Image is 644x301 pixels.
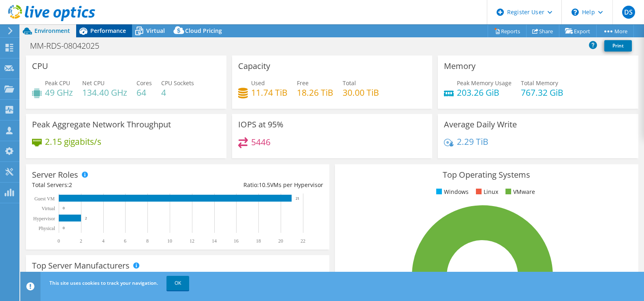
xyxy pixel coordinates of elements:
text: 21 [296,196,299,200]
span: Peak Memory Usage [457,79,512,87]
span: Used [251,79,265,87]
a: Reports [488,25,527,37]
span: Performance [90,27,126,34]
h4: 767.32 GiB [521,88,563,97]
h3: Average Daily Write [444,120,517,129]
h3: Server Roles [32,170,78,179]
h4: 203.26 GiB [457,88,512,97]
text: Guest VM [34,196,55,202]
text: 2 [80,238,82,244]
h4: 2.15 gigabits/s [45,137,101,146]
text: Hypervisor [33,216,55,221]
text: Virtual [42,206,55,211]
li: Windows [434,187,469,196]
span: DS [622,6,635,19]
h3: Peak Aggregate Network Throughput [32,120,171,129]
h4: 4 [161,88,194,97]
h4: 30.00 TiB [343,88,379,97]
span: Cores [136,79,152,87]
text: Physical [38,226,55,231]
span: Virtual [146,27,165,34]
h3: Top Server Manufacturers [32,261,130,270]
svg: \n [571,9,579,16]
h3: Memory [444,62,476,71]
span: Free [297,79,309,87]
li: VMware [503,187,535,196]
li: Linux [474,187,498,196]
text: 2 [85,216,87,220]
span: 2 [69,181,72,189]
div: Ratio: VMs per Hypervisor [177,181,323,189]
h4: 134.40 GHz [82,88,127,97]
text: 0 [58,238,60,244]
span: Total Memory [521,79,558,87]
a: Share [526,25,559,37]
span: CPU Sockets [161,79,194,87]
h3: Top Operating Systems [341,170,632,179]
a: Export [559,25,597,37]
a: OK [166,276,189,290]
h3: Capacity [238,62,270,71]
span: Net CPU [82,79,104,87]
a: More [596,25,634,37]
text: 0 [63,226,65,230]
span: 10.5 [259,181,270,189]
span: Peak CPU [45,79,70,87]
h4: 18.26 TiB [297,88,333,97]
span: This site uses cookies to track your navigation. [49,279,158,286]
text: 14 [212,238,217,244]
text: 10 [167,238,172,244]
span: Cloud Pricing [185,27,222,34]
a: Print [604,40,632,52]
h4: 49 GHz [45,88,73,97]
h4: 11.74 TiB [251,88,288,97]
h4: 64 [136,88,152,97]
text: 18 [256,238,261,244]
h3: CPU [32,62,48,71]
text: 12 [190,238,194,244]
h4: 2.29 TiB [457,137,488,146]
div: Total Servers: [32,181,177,189]
span: Environment [34,27,70,34]
span: Total [343,79,356,87]
text: 16 [234,238,239,244]
h3: IOPS at 95% [238,120,284,129]
h4: Total Manufacturers: [32,271,323,280]
text: 4 [102,238,104,244]
text: 8 [146,238,149,244]
h4: 5446 [251,138,271,146]
h1: MM-RDS-08042025 [26,41,112,50]
text: 0 [63,206,65,210]
text: 22 [301,238,305,244]
text: 20 [278,238,283,244]
text: 6 [124,238,126,244]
